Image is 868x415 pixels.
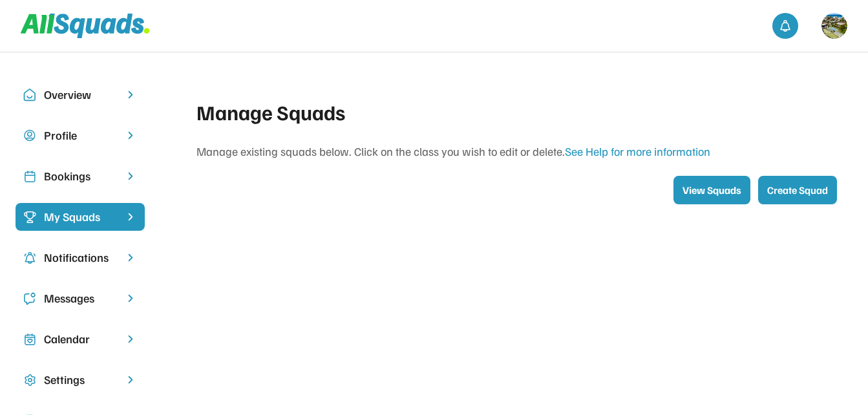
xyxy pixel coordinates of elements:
div: Manage existing squads below. Click on the class you wish to edit or delete. [196,143,837,160]
img: chevron-right.svg [124,333,137,345]
img: chevron-right.svg [124,374,137,386]
button: View Squads [673,176,750,204]
div: Settings [44,371,116,388]
div: Messages [44,290,116,307]
img: user-circle.svg [23,129,36,142]
div: Bookings [44,167,116,185]
img: chevron-right.svg [124,251,137,264]
img: chevron-right.svg [124,129,137,142]
img: Icon%20copy%202.svg [23,170,36,183]
img: chevron-right%20copy%203.svg [124,211,137,223]
img: Icon%20copy%207.svg [23,333,36,346]
img: chevron-right.svg [124,170,137,182]
div: Overview [44,86,116,103]
img: bell-03%20%281%29.svg [779,19,792,32]
img: Icon%20copy%2010.svg [23,89,36,101]
img: Icon%20%2823%29.svg [23,211,36,224]
div: Notifications [44,249,116,266]
div: Manage Squads [196,96,837,127]
img: Icon%20copy%205.svg [23,292,36,305]
div: Profile [44,127,116,144]
button: Create Squad [758,176,837,204]
img: chevron-right.svg [124,292,137,304]
img: https%3A%2F%2F94044dc9e5d3b3599ffa5e2d56a015ce.cdn.bubble.io%2Ff1727863250124x744008030739924900%... [821,13,847,39]
img: Icon%20copy%204.svg [23,251,36,264]
div: Calendar [44,330,116,348]
a: See Help for more information [565,144,710,158]
div: My Squads [44,208,116,226]
img: chevron-right.svg [124,89,137,101]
